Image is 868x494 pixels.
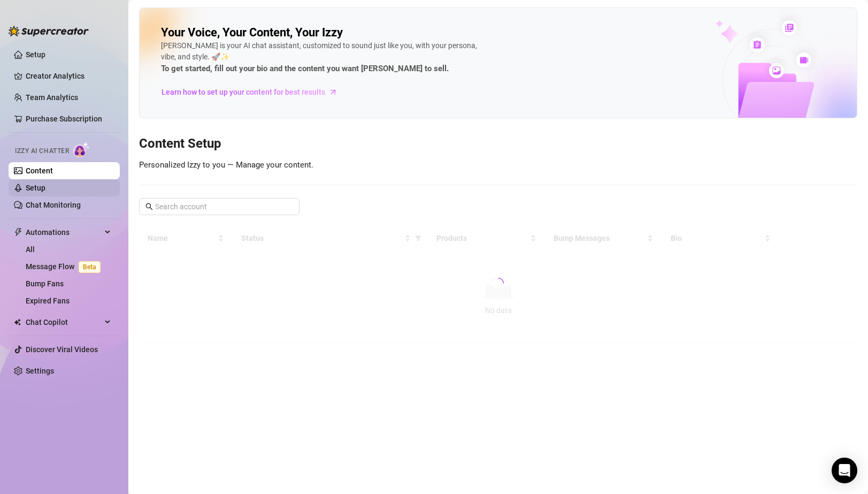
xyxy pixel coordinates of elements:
[139,160,313,170] span: Personalized Izzy to you — Manage your content.
[26,262,105,271] a: Message FlowBeta
[14,318,21,326] img: Chat Copilot
[15,146,69,156] span: Izzy AI Chatter
[26,279,64,288] a: Bump Fans
[139,135,857,153] h3: Content Setup
[26,184,45,192] a: Setup
[691,9,857,118] img: ai-chatter-content-library-cLFOSyPT.png
[26,224,102,241] span: Automations
[145,203,153,210] span: search
[161,25,343,40] h2: Your Voice, Your Content, Your Izzy
[73,142,90,157] img: AI Chatter
[26,245,35,254] a: All
[832,458,857,483] div: Open Intercom Messenger
[26,314,102,331] span: Chat Copilot
[26,201,81,209] a: Chat Monitoring
[162,86,325,98] span: Learn how to set up your content for best results
[155,201,285,212] input: Search account
[161,83,345,101] a: Learn how to set up your content for best results
[26,67,111,85] a: Creator Analytics
[493,278,504,288] span: loading
[79,261,101,273] span: Beta
[161,40,482,75] div: [PERSON_NAME] is your AI chat assistant, customized to sound just like you, with your persona, vi...
[26,50,45,59] a: Setup
[26,345,98,354] a: Discover Viral Videos
[9,26,89,36] img: logo-BBDzfeDw.svg
[26,297,70,305] a: Expired Fans
[26,93,78,102] a: Team Analytics
[14,228,22,237] span: thunderbolt
[161,64,449,73] strong: To get started, fill out your bio and the content you want [PERSON_NAME] to sell.
[328,87,339,97] span: arrow-right
[26,110,111,127] a: Purchase Subscription
[26,367,54,375] a: Settings
[26,166,53,175] a: Content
